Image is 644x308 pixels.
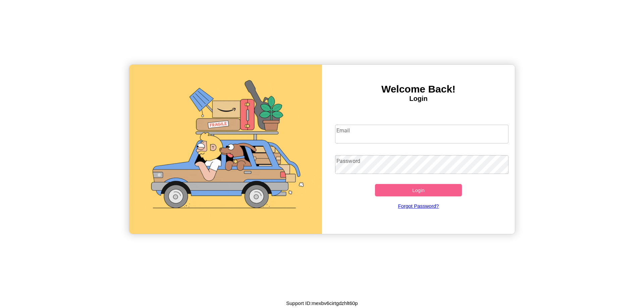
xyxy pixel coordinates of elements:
[322,95,515,103] h4: Login
[375,184,462,196] button: Login
[286,299,358,308] p: Support ID: mexbv6cirtgdzhlt60p
[322,83,515,95] h3: Welcome Back!
[332,196,505,215] a: Forgot Password?
[129,65,322,234] img: gif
